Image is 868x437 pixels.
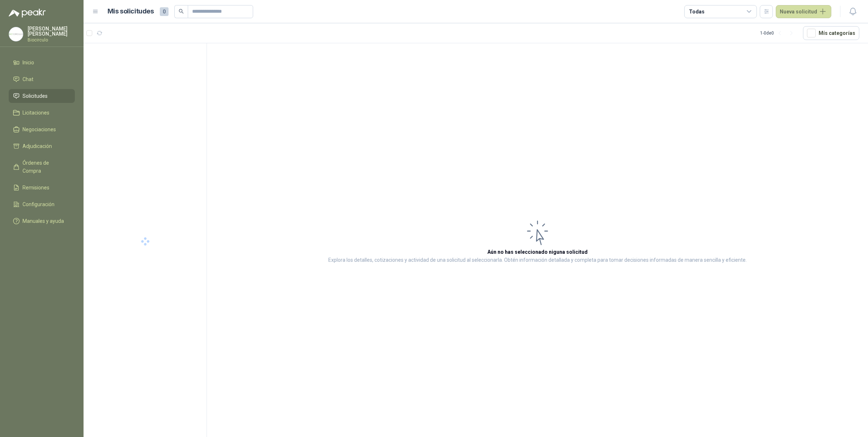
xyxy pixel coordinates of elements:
span: Adjudicación [23,142,52,150]
div: 1 - 0 de 0 [760,27,797,39]
a: Configuración [9,197,75,211]
span: search [179,9,184,14]
img: Company Logo [9,27,23,41]
span: Solicitudes [23,92,48,100]
span: Negociaciones [23,125,56,133]
p: [PERSON_NAME] [PERSON_NAME] [28,26,75,36]
a: Adjudicación [9,139,75,153]
p: Explora los detalles, cotizaciones y actividad de una solicitud al seleccionarla. Obtén informaci... [328,256,747,265]
span: Manuales y ayuda [23,217,64,225]
span: Configuración [23,200,54,208]
button: Nueva solicitud [776,5,831,18]
span: Remisiones [23,184,49,192]
a: Negociaciones [9,123,75,136]
a: Solicitudes [9,89,75,103]
span: Órdenes de Compra [23,159,68,175]
span: 0 [160,7,169,16]
span: Chat [23,75,33,83]
button: Mís categorías [803,26,859,40]
p: Biocirculo [28,38,75,42]
div: Todas [689,8,704,16]
h3: Aún no has seleccionado niguna solicitud [487,248,588,256]
a: Chat [9,72,75,86]
span: Licitaciones [23,109,49,117]
span: Inicio [23,59,34,67]
a: Inicio [9,56,75,69]
a: Manuales y ayuda [9,214,75,228]
h1: Mis solicitudes [108,6,154,17]
img: Logo peakr [9,9,46,17]
a: Licitaciones [9,106,75,120]
a: Órdenes de Compra [9,156,75,178]
a: Remisiones [9,181,75,195]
